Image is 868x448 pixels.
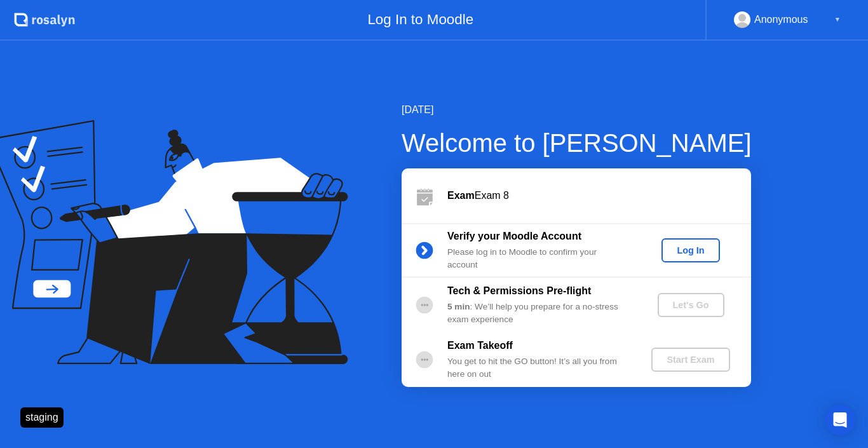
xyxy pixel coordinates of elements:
div: Welcome to [PERSON_NAME] [402,124,752,162]
div: ▼ [834,11,841,28]
div: Let's Go [663,300,719,310]
b: 5 min [447,302,470,311]
div: [DATE] [402,102,752,118]
button: Start Exam [651,348,729,372]
b: Tech & Permissions Pre-flight [447,285,591,296]
button: Log In [661,238,719,262]
button: Let's Go [658,293,724,317]
div: Start Exam [656,355,724,365]
div: : We’ll help you prepare for a no-stress exam experience [447,301,630,327]
div: Anonymous [754,11,808,28]
div: staging [20,407,64,428]
b: Verify your Moodle Account [447,231,581,241]
b: Exam [447,190,475,201]
b: Exam Takeoff [447,340,513,351]
div: You get to hit the GO button! It’s all you from here on out [447,355,630,381]
div: Open Intercom Messenger [825,405,855,435]
div: Log In [667,245,714,255]
div: Please log in to Moodle to confirm your account [447,246,630,272]
div: Exam 8 [447,188,751,203]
